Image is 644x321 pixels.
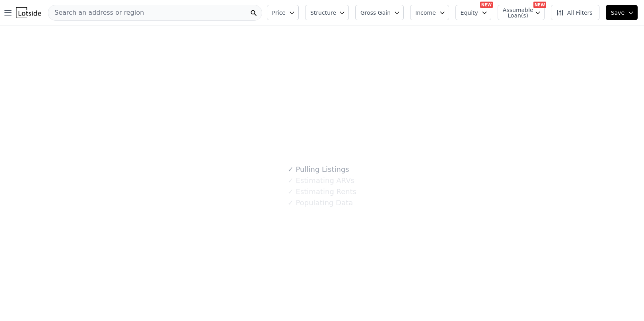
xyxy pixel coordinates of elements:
[288,177,294,185] span: ✓
[288,197,353,208] div: Populating Data
[606,5,638,20] button: Save
[415,9,436,17] span: Income
[305,5,349,20] button: Structure
[455,5,491,20] button: Equity
[461,9,478,17] span: Equity
[480,2,493,8] div: NEW
[360,9,391,17] span: Gross Gain
[288,199,294,207] span: ✓
[288,186,356,197] div: Estimating Rents
[498,5,545,20] button: Assumable Loan(s)
[533,2,546,8] div: NEW
[310,9,336,17] span: Structure
[288,188,294,196] span: ✓
[503,7,528,18] span: Assumable Loan(s)
[48,8,144,18] span: Search an address or region
[288,164,349,175] div: Pulling Listings
[410,5,449,20] button: Income
[16,7,41,18] img: Lotside
[556,9,593,17] span: All Filters
[551,5,599,20] button: All Filters
[267,5,299,20] button: Price
[272,9,286,17] span: Price
[611,9,625,17] span: Save
[355,5,404,20] button: Gross Gain
[288,165,294,173] span: ✓
[288,175,354,186] div: Estimating ARVs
